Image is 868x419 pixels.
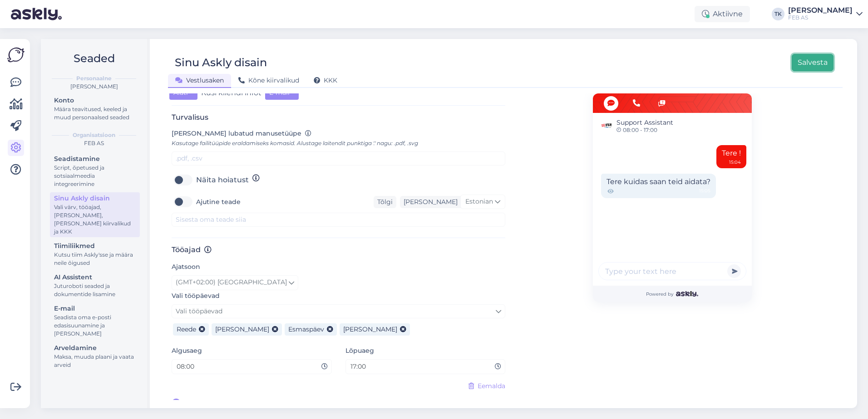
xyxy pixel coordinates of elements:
[196,195,241,209] label: Ajutine teade
[345,346,374,356] label: Lõpuaeg
[478,381,505,391] span: Eemalda
[238,76,299,84] span: Kõne kiirvalikud
[54,194,136,203] div: Sinu Askly disain
[48,83,140,91] div: [PERSON_NAME]
[172,291,220,301] label: Vali tööpäevad
[172,245,505,254] h3: Tööajad
[598,262,746,280] input: Type your text here
[599,118,614,133] img: Support
[172,262,200,272] label: Ajatsoon
[54,105,136,122] div: Määra teavitused, keeled ja muud personaalsed seaded
[676,291,698,297] img: Askly
[54,154,136,164] div: Seadistamine
[176,278,287,287] span: (GMT+02:00) [GEOGRAPHIC_DATA]
[616,118,673,127] span: Support Assistant
[646,291,698,297] span: Powered by
[172,275,298,290] a: (GMT+02:00) [GEOGRAPHIC_DATA]
[54,203,136,236] div: Vali värv, tööajad, [PERSON_NAME], [PERSON_NAME] kiirvalikud ja KKK
[172,346,202,356] label: Algusaeg
[175,54,267,71] div: Sinu Askly disain
[50,271,140,300] a: AI AssistentJuturoboti seaded ja dokumentide lisamine
[54,313,136,338] div: Seadista oma e-posti edasisuunamine ja [PERSON_NAME]
[772,8,784,20] div: TK
[54,164,136,188] div: Script, õpetused ja sotsiaalmeedia integreerimine
[54,96,136,105] div: Konto
[54,241,136,251] div: Tiimiliikmed
[788,14,853,21] div: FEB AS
[172,129,301,137] span: [PERSON_NAME] lubatud manusetüüpe
[50,94,140,123] a: KontoMäära teavitused, keeled ja muud personaalsed seaded
[76,74,112,83] b: Personaalne
[50,240,140,268] a: TiimiliikmedKutsu tiim Askly'sse ja määra neile õigused
[699,187,710,195] span: 15:05
[172,151,505,166] input: .pdf, .csv
[716,145,746,168] div: Tere !
[48,139,140,147] div: FEB AS
[172,140,418,146] span: Kasutage failitüüpide eraldamiseks komasid. Alustage laitendit punktiga '.' nagu: .pdf, .svg
[172,304,505,318] a: Vali tööpäevad
[50,302,140,339] a: E-mailSeadista oma e-posti edasisuunamine ja [PERSON_NAME]
[54,273,136,282] div: AI Assistent
[54,251,136,267] div: Kutsu tiim Askly'sse ja määra neile õigused
[729,159,741,166] div: 15:04
[175,76,224,84] span: Vestlusaken
[176,307,222,315] span: Vali tööpäevad
[185,398,247,409] span: [PERSON_NAME]
[172,113,505,122] h3: Turvalisus
[374,196,396,208] div: Tõlgi
[695,6,750,22] div: Aktiivne
[788,7,863,21] a: [PERSON_NAME]FEB AS
[465,197,493,207] span: Estonian
[343,325,397,333] span: [PERSON_NAME]
[400,197,458,207] div: [PERSON_NAME]
[792,54,833,71] button: Salvesta
[788,7,853,14] div: [PERSON_NAME]
[177,325,196,333] span: Reede
[215,325,269,333] span: [PERSON_NAME]
[73,131,115,139] b: Organisatsioon
[314,76,337,84] span: KKK
[54,343,136,353] div: Arveldamine
[50,192,140,237] a: Sinu Askly disainVali värv, tööajad, [PERSON_NAME], [PERSON_NAME] kiirvalikud ja KKK
[601,174,716,198] div: Tere kuidas saan teid aidata?
[54,353,136,369] div: Maksa, muuda plaani ja vaata arveid
[54,282,136,298] div: Juturoboti seaded ja dokumentide lisamine
[7,46,25,63] img: Askly Logo
[50,153,140,190] a: SeadistamineScript, õpetused ja sotsiaalmeedia integreerimine
[54,304,136,313] div: E-mail
[48,50,140,67] h2: Seaded
[288,325,324,333] span: Esmaspäev
[196,173,249,187] label: Näita hoiatust
[50,342,140,370] a: ArveldamineMaksa, muuda plaani ja vaata arveid
[616,127,673,133] span: 08:00 - 17:00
